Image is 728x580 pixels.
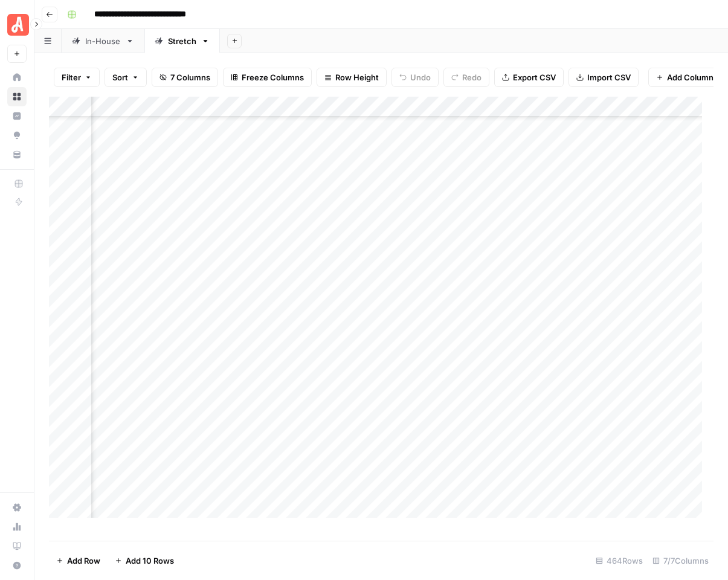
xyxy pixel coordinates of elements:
[67,555,100,567] span: Add Row
[513,71,556,83] span: Export CSV
[410,71,431,83] span: Undo
[7,87,27,106] a: Browse
[54,68,100,87] button: Filter
[667,71,714,83] span: Add Column
[7,556,27,575] button: Help + Support
[7,145,27,164] a: Your Data
[569,68,639,87] button: Import CSV
[591,551,648,570] div: 464 Rows
[7,536,27,556] a: Learning Hub
[7,14,29,36] img: Angi Logo
[317,68,387,87] button: Row Height
[108,551,181,570] button: Add 10 Rows
[85,35,121,47] div: In-House
[7,498,27,517] a: Settings
[7,126,27,145] a: Opportunities
[587,71,631,83] span: Import CSV
[7,106,27,126] a: Insights
[494,68,564,87] button: Export CSV
[443,68,489,87] button: Redo
[648,68,721,87] button: Add Column
[62,71,81,83] span: Filter
[105,68,147,87] button: Sort
[391,68,439,87] button: Undo
[7,10,27,40] button: Workspace: Angi
[112,71,128,83] span: Sort
[62,29,144,53] a: In-House
[7,517,27,536] a: Usage
[152,68,218,87] button: 7 Columns
[223,68,312,87] button: Freeze Columns
[462,71,482,83] span: Redo
[168,35,196,47] div: Stretch
[49,551,108,570] button: Add Row
[648,551,714,570] div: 7/7 Columns
[242,71,304,83] span: Freeze Columns
[7,68,27,87] a: Home
[335,71,379,83] span: Row Height
[144,29,220,53] a: Stretch
[126,555,174,567] span: Add 10 Rows
[170,71,210,83] span: 7 Columns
